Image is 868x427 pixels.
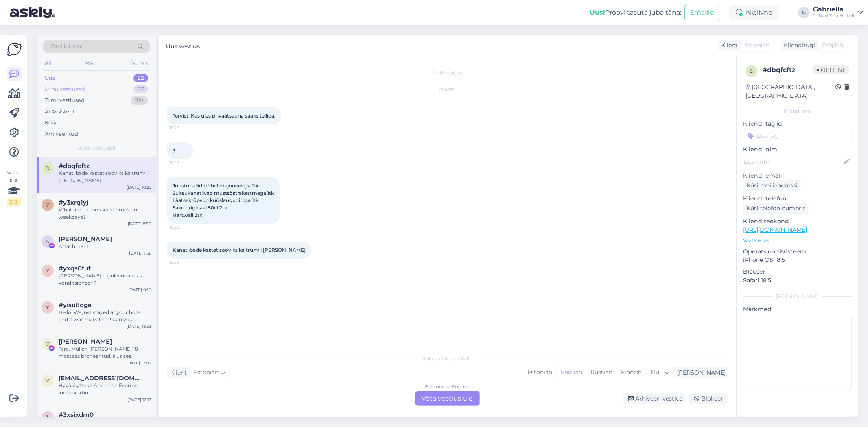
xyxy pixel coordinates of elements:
div: Küsi telefoninumbrit [743,203,809,214]
p: Klienditeekond [743,217,852,226]
span: Oliver Ritsoson [59,338,112,345]
span: y [46,304,49,310]
span: #3xsixdm0 [59,411,94,418]
span: Offline [813,65,849,74]
div: Klient [718,41,738,50]
span: #yxqs0tuf [59,265,91,272]
div: Uus [45,74,55,82]
div: Tiimi vestlused [45,96,85,105]
span: #yisu8oga [59,301,92,309]
p: Vaata edasi ... [743,237,852,244]
span: Estonian [194,368,219,377]
p: Kliendi nimi [743,145,852,154]
span: English [822,41,843,50]
input: Lisa tag [743,130,852,142]
span: Andrus Rako [59,235,112,243]
span: 18:28 [169,125,200,131]
p: iPhone OS 18.5 [743,256,852,264]
div: Estonian [523,366,556,379]
span: #dbqfcftz [59,162,90,170]
div: Gabriella [813,6,854,13]
div: [DATE] [167,86,728,94]
div: Attachment [59,243,151,250]
span: 3 [46,414,49,420]
div: Klient [167,368,187,377]
span: Tervist. Kas üles privaatsauna saaks tellida: [173,113,275,119]
div: Vestlus algas [167,69,728,76]
span: Kanatiibade kastet sooviks ka trühvli [PERSON_NAME] [173,247,306,253]
div: Johan Spa Hotell [813,13,854,19]
div: Vaata siia [7,169,21,206]
div: Estonian to English [425,383,470,390]
div: Arhiveeri vestlus [623,393,686,404]
div: Valige keel ja vastake [167,355,728,362]
div: Küsi meiliaadressi [743,180,801,191]
p: Kliendi tag'id [743,120,852,128]
div: Klienditugi [781,41,815,50]
div: [DATE] 18:29 [127,184,151,190]
span: y [46,202,49,208]
div: [DATE] 17:02 [126,360,151,366]
div: 99+ [131,96,148,105]
p: Operatsioonisüsteem [743,247,852,256]
div: [PERSON_NAME] [674,368,726,377]
div: AI Assistent [45,108,75,116]
p: Brauser [743,268,852,276]
div: What are the breakfast times on weekdays? [59,206,151,221]
span: Muu [650,368,663,376]
div: Finnish [617,366,646,379]
div: Web [84,58,98,69]
div: Hello! We just stayed at your hotel and it was mãrviline!!! Can you possibly tell me what kind of... [59,309,151,323]
div: Võta vestlus üle [415,391,480,406]
span: d [46,165,50,171]
div: [GEOGRAPHIC_DATA], [GEOGRAPHIC_DATA] [746,83,835,100]
img: Askly Logo [7,41,22,57]
p: Kliendi email [743,172,852,180]
span: 18:29 [169,259,200,265]
div: Proovi tasuta juba täna: [590,8,681,17]
div: [DATE] 8:50 [128,221,151,227]
div: Minu vestlused [45,85,85,94]
div: Kõik [45,119,57,127]
span: Juustupallid trühvlimajoneesiga 1tk Suitsukanatiivad mustsõstrakastmega 1tk Läätsekrõpsud küüslau... [173,183,274,218]
span: A [46,238,50,244]
div: 2 / 3 [7,198,21,206]
div: [DATE] 12:17 [127,396,151,403]
a: [URL][DOMAIN_NAME] [743,226,807,233]
span: ? [173,148,175,154]
div: [PERSON_NAME] reguleerida toas konditsioneeri? [59,272,151,287]
p: Märkmed [743,305,852,314]
div: Tere. Mul on [PERSON_NAME] 18 massaaz broneeritud. Kus see toimub? [59,345,151,360]
div: Kanatiibade kastet sooviks ka trühvli [PERSON_NAME] [59,170,151,184]
div: [DATE] 1:58 [129,250,151,256]
span: Otsi kliente [50,42,83,51]
div: Socials [130,58,150,69]
span: #y3xrq1yj [59,199,88,206]
a: GabriellaJohan Spa Hotell [813,6,863,19]
span: mika.pasa@gmail.com [59,375,143,382]
div: Kliendi info [743,107,852,115]
div: 22 [133,74,148,82]
div: Blokeeri [689,393,728,404]
p: Kliendi telefon [743,194,852,203]
span: m [46,377,50,383]
span: 18:28 [169,160,200,166]
div: All [43,58,52,69]
span: d [750,68,754,74]
div: English [556,366,586,379]
div: Hyväksyttekö American Express luottokortin [59,382,151,396]
div: # dbqfcftz [763,65,813,75]
div: [DATE] 18:33 [127,323,151,329]
span: Uued vestlused [78,144,116,152]
p: Safari 18.5 [743,276,852,285]
label: Uus vestlus [166,40,200,51]
span: Estonian [745,41,770,50]
div: [PERSON_NAME] [743,293,852,300]
span: y [46,268,49,274]
span: 18:28 [169,224,200,230]
div: G [798,7,810,18]
b: Uus! [590,9,605,16]
input: Lisa nimi [743,157,842,166]
span: O [46,341,50,347]
div: Arhiveeritud [45,130,78,138]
